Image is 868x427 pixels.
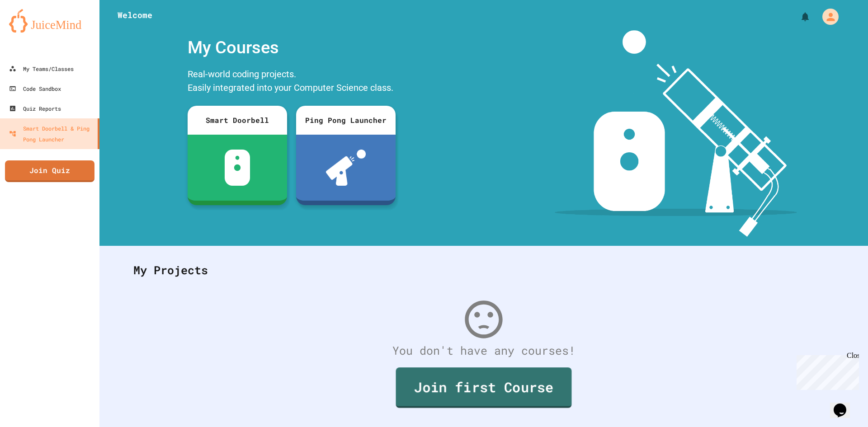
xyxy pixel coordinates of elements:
div: Smart Doorbell [188,106,287,135]
a: Join first Course [396,367,572,408]
div: Smart Doorbell & Ping Pong Launcher [9,123,94,145]
iframe: chat widget [793,352,859,390]
div: Quiz Reports [9,103,61,114]
img: ppl-with-ball.png [326,150,366,186]
iframe: chat widget [830,391,859,418]
div: Real-world coding projects. Easily integrated into your Computer Science class. [183,65,400,99]
div: You don't have any courses! [124,342,843,359]
img: sdb-white.svg [225,150,250,186]
div: My Teams/Classes [9,63,74,74]
div: My Projects [124,253,843,288]
img: logo-orange.svg [9,9,90,33]
div: Ping Pong Launcher [296,106,396,135]
div: My Account [813,6,841,27]
div: Chat with us now!Close [4,4,62,57]
img: banner-image-my-projects.png [555,30,797,237]
div: My Courses [183,30,400,65]
a: Join Quiz [5,160,94,182]
div: My Notifications [783,9,813,24]
div: Code Sandbox [9,83,61,94]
